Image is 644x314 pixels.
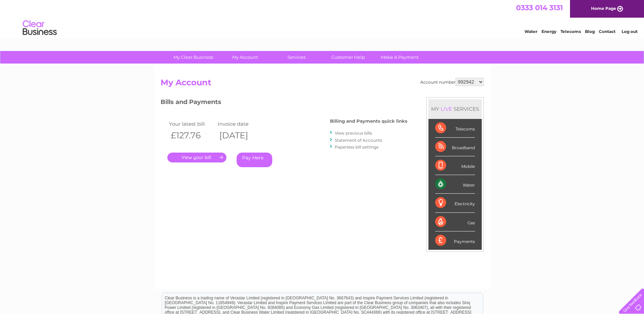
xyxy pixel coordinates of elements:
[335,130,372,136] a: View previous bills
[435,194,475,212] div: Electricity
[435,156,475,175] div: Mobile
[22,18,57,38] img: logo.png
[372,51,428,64] a: Make A Payment
[599,29,615,34] a: Contact
[435,119,475,138] div: Telecoms
[216,128,265,142] th: [DATE]
[167,128,216,142] th: £127.76
[428,99,482,119] div: MY SERVICES
[161,97,407,109] h3: Bills and Payments
[165,51,221,64] a: My Clear Business
[439,106,454,112] div: LIVE
[167,153,226,162] a: .
[216,119,265,128] td: Invoice date
[560,29,581,34] a: Telecoms
[420,78,484,86] div: Account number
[541,29,556,34] a: Energy
[516,3,563,12] a: 0333 014 3131
[335,144,379,150] a: Paperless bill settings
[435,138,475,156] div: Broadband
[330,119,407,124] h4: Billing and Payments quick links
[622,29,638,34] a: Log out
[162,4,483,33] div: Clear Business is a trading name of Verastar Limited (registered in [GEOGRAPHIC_DATA] No. 3667643...
[237,153,272,167] a: Pay Here
[320,51,376,64] a: Customer Help
[435,213,475,231] div: Gas
[525,29,537,34] a: Water
[269,51,325,64] a: Services
[217,51,273,64] a: My Account
[435,175,475,194] div: Water
[167,119,216,128] td: Your latest bill
[585,29,595,34] a: Blog
[161,78,484,91] h2: My Account
[335,138,382,143] a: Statement of Accounts
[435,231,475,250] div: Payments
